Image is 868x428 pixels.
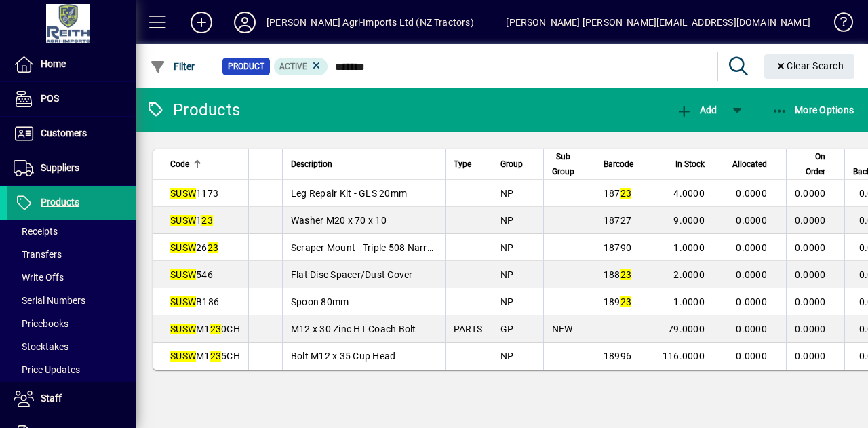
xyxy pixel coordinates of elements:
span: 1.0000 [673,296,705,307]
span: Write Offs [14,272,64,283]
span: Receipts [14,226,58,237]
em: SUSW [170,324,196,334]
span: More Options [772,104,854,115]
em: 23 [210,351,222,362]
span: Code [170,157,189,172]
div: In Stock [663,157,717,172]
div: Barcode [604,157,646,172]
button: Clear [764,54,855,79]
span: NP [500,242,514,253]
span: Scraper Mount - Triple 508 Narrow [291,242,440,253]
span: Serial Numbers [14,295,85,306]
div: [PERSON_NAME] Agri-Imports Ltd (NZ Tractors) [267,12,474,33]
span: M1 5CH [170,351,240,362]
span: 0.0000 [736,269,767,280]
span: NP [500,188,514,199]
span: On Order [795,149,826,179]
span: 0.0000 [736,242,767,253]
span: 0.0000 [795,269,826,280]
em: 23 [620,188,632,199]
span: In Stock [675,157,705,172]
span: 18727 [604,215,631,226]
a: Write Offs [7,266,136,289]
mat-chip: Activation Status: Active [274,58,328,75]
span: 187 [604,188,631,199]
div: Group [500,157,535,172]
span: 0.0000 [795,351,826,362]
span: Flat Disc Spacer/Dust Cover [291,269,413,280]
div: Code [170,157,240,172]
button: Add [673,98,720,122]
em: SUSW [170,269,196,280]
a: Knowledge Base [824,3,851,47]
span: Customers [41,128,87,138]
span: Description [291,157,332,172]
em: SUSW [170,242,196,253]
span: Transfers [14,249,62,260]
span: Products [41,197,79,208]
span: Spoon 80mm [291,296,349,307]
span: 0.0000 [795,296,826,307]
em: 23 [210,324,222,334]
em: SUSW [170,351,196,362]
span: Group [500,157,523,172]
span: Allocated [732,157,767,172]
div: Sub Group [552,149,587,179]
span: Add [676,104,717,115]
span: Suppliers [41,162,79,173]
div: [PERSON_NAME] [PERSON_NAME][EMAIL_ADDRESS][DOMAIN_NAME] [506,12,810,33]
a: Home [7,47,136,81]
span: 546 [170,269,213,280]
span: 0.0000 [795,215,826,226]
span: POS [41,93,59,104]
button: Filter [146,54,199,79]
span: Product [228,60,264,73]
em: 23 [208,242,219,253]
em: SUSW [170,188,196,199]
span: 116.0000 [663,351,705,362]
span: 0.0000 [795,242,826,253]
div: Allocated [732,157,779,172]
span: Home [41,58,66,69]
span: 0.0000 [736,324,767,334]
div: Products [146,99,240,121]
span: NP [500,269,514,280]
span: Sub Group [552,149,574,179]
div: On Order [795,149,838,179]
span: 1.0000 [673,242,705,253]
span: Leg Repair Kit - GLS 20mm [291,188,407,199]
span: 0.0000 [736,351,767,362]
span: 79.0000 [668,324,705,334]
a: POS [7,82,136,116]
a: Pricebooks [7,312,136,335]
span: Type [454,157,471,172]
a: Receipts [7,220,136,243]
a: Suppliers [7,151,136,185]
em: SUSW [170,296,196,307]
span: Filter [150,61,195,72]
span: Washer M20 x 70 x 10 [291,215,387,226]
span: Pricebooks [14,318,68,329]
a: Customers [7,117,136,151]
a: Serial Numbers [7,289,136,312]
span: M12 x 30 Zinc HT Coach Bolt [291,324,416,334]
span: 1173 [170,188,218,199]
span: Staff [41,393,62,404]
a: Staff [7,382,136,416]
span: NP [500,296,514,307]
span: 0.0000 [795,188,826,199]
span: NP [500,351,514,362]
em: 23 [620,269,632,280]
span: Price Updates [14,364,80,375]
span: M1 0CH [170,324,240,334]
span: 0.0000 [736,296,767,307]
span: 26 [170,242,218,253]
span: 9.0000 [673,215,705,226]
span: 1 [170,215,213,226]
span: Barcode [604,157,633,172]
span: 189 [604,296,631,307]
span: GP [500,324,514,334]
button: More Options [768,98,858,122]
span: PARTS [454,324,482,334]
span: 18996 [604,351,631,362]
